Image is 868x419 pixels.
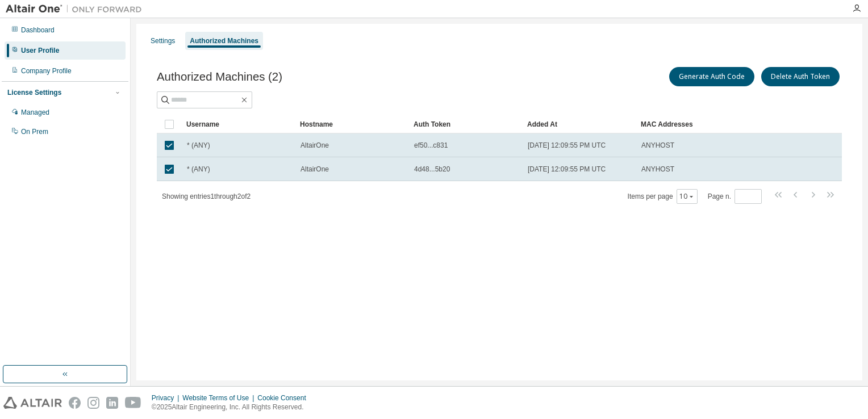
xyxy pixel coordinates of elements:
[7,88,61,97] div: License Settings
[414,115,518,133] div: Auth Token
[190,36,258,45] div: Authorized Machines
[186,115,291,133] div: Username
[669,67,754,86] button: Generate Auth Code
[87,397,99,409] img: instagram.svg
[257,393,312,403] div: Cookie Consent
[679,192,695,201] button: 10
[528,165,606,174] span: [DATE] 12:09:55 PM UTC
[3,397,62,409] img: altair_logo.svg
[187,141,210,150] span: * (ANY)
[21,46,59,55] div: User Profile
[300,115,404,133] div: Hostname
[21,108,49,117] div: Managed
[528,141,606,150] span: [DATE] 12:09:55 PM UTC
[301,141,329,150] span: AltairOne
[641,165,674,174] span: ANYHOST
[641,141,674,150] span: ANYHOST
[152,393,182,403] div: Privacy
[414,141,448,150] span: ef50...c831
[152,403,313,412] p: © 2025 Altair Engineering, Inc. All Rights Reserved.
[162,192,251,200] span: Showing entries 1 through 2 of 2
[106,397,118,409] img: linkedin.svg
[157,70,282,83] span: Authorized Machines (2)
[21,26,55,35] div: Dashboard
[628,189,698,204] span: Items per page
[301,165,329,174] span: AltairOne
[151,36,175,45] div: Settings
[414,165,450,174] span: 4d48...5b20
[761,67,840,86] button: Delete Auth Token
[641,115,723,133] div: MAC Addresses
[708,189,762,204] span: Page n.
[125,397,141,409] img: youtube.svg
[69,397,81,409] img: facebook.svg
[187,165,210,174] span: * (ANY)
[6,3,148,15] img: Altair One
[182,393,257,403] div: Website Terms of Use
[21,66,72,76] div: Company Profile
[21,127,48,136] div: On Prem
[527,115,632,133] div: Added At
